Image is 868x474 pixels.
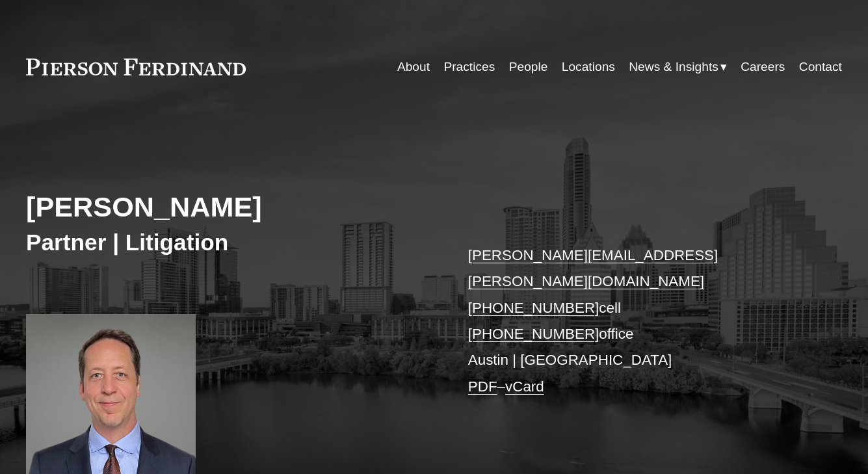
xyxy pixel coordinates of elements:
a: [PHONE_NUMBER] [468,326,599,342]
a: [PERSON_NAME][EMAIL_ADDRESS][PERSON_NAME][DOMAIN_NAME] [468,247,718,289]
span: News & Insights [629,56,718,79]
a: Locations [562,55,615,79]
h2: [PERSON_NAME] [26,190,434,224]
a: About [397,55,430,79]
a: vCard [505,378,544,395]
p: cell office Austin | [GEOGRAPHIC_DATA] – [468,243,808,400]
a: PDF [468,378,497,395]
a: Contact [799,55,842,79]
a: [PHONE_NUMBER] [468,300,599,316]
a: People [509,55,548,79]
a: folder dropdown [629,55,727,79]
h3: Partner | Litigation [26,228,434,257]
a: Practices [443,55,495,79]
a: Careers [741,55,785,79]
